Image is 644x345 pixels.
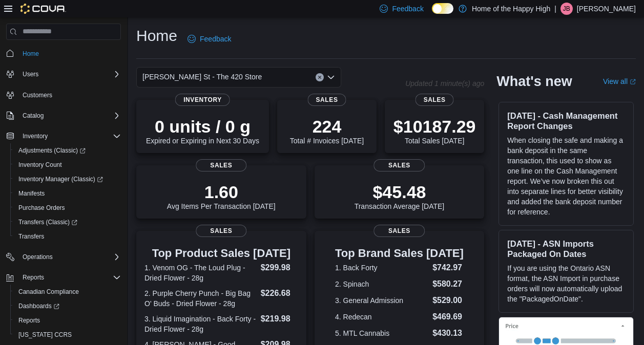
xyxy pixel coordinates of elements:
span: Home [18,47,121,60]
dd: $219.98 [261,313,298,325]
span: Catalog [18,110,121,122]
span: Feedback [392,4,423,14]
a: Adjustments (Classic) [14,144,90,157]
dt: 1. Venom OG - The Loud Plug - Dried Flower - 28g [144,263,257,283]
span: Reports [18,316,40,325]
span: Sales [416,94,454,106]
div: Jeroen Brasz [560,3,573,15]
a: Inventory Manager (Classic) [10,172,125,186]
span: Transfers (Classic) [14,216,121,228]
span: Inventory [175,94,230,106]
dt: 2. Spinach [335,279,428,289]
a: Transfers (Classic) [14,216,81,228]
button: Inventory [18,130,52,142]
span: Reports [18,271,121,284]
span: Inventory Count [18,161,62,169]
a: Purchase Orders [14,202,69,214]
img: Cova [20,4,66,14]
span: Transfers [14,230,121,243]
span: Home [23,50,39,58]
span: Catalog [23,112,44,120]
p: 224 [290,116,364,137]
div: Total Sales [DATE] [393,116,476,145]
h3: Top Product Sales [DATE] [144,247,298,260]
button: Open list of options [327,73,335,81]
dd: $580.27 [432,278,464,290]
div: Transaction Average [DATE] [355,182,445,210]
button: Inventory Count [10,158,125,172]
span: Users [18,68,121,80]
span: Reports [23,273,44,282]
a: Inventory Manager (Classic) [14,173,107,185]
dt: 2. Purple Cherry Punch - Big Bag O' Buds - Dried Flower - 28g [144,288,257,309]
span: Dashboards [18,302,59,310]
a: Canadian Compliance [14,286,83,298]
dd: $430.13 [432,327,464,339]
button: Catalog [2,109,125,123]
span: Manifests [18,189,45,198]
button: Catalog [18,110,48,122]
dt: 1. Back Forty [335,263,428,273]
dt: 3. General Admission [335,295,428,306]
a: [US_STATE] CCRS [14,329,76,341]
dd: $469.69 [432,311,464,323]
button: Reports [18,271,48,284]
span: Feedback [200,34,231,44]
span: Sales [374,225,425,237]
dt: 4. Redecan [335,312,428,322]
button: Clear input [316,73,324,81]
dd: $299.98 [261,262,298,274]
button: Customers [2,88,125,102]
span: Manifests [14,187,121,200]
span: Inventory Manager (Classic) [18,175,103,183]
h2: What's new [496,73,572,90]
a: Feedback [183,29,235,49]
p: $10187.29 [393,116,476,137]
span: Operations [18,251,121,263]
span: Reports [14,314,121,327]
button: Users [18,68,43,80]
button: Reports [2,270,125,285]
dd: $529.00 [432,294,464,307]
span: Transfers (Classic) [18,218,77,226]
div: Total # Invoices [DATE] [290,116,364,145]
p: [PERSON_NAME] [577,3,636,15]
input: Dark Mode [432,3,453,14]
span: Inventory Manager (Classic) [14,173,121,185]
svg: External link [630,79,636,85]
span: Customers [18,89,121,101]
a: Adjustments (Classic) [10,143,125,158]
button: Purchase Orders [10,201,125,215]
span: [US_STATE] CCRS [18,331,72,339]
button: Reports [10,313,125,328]
button: Manifests [10,186,125,201]
a: Transfers [14,230,48,243]
h3: [DATE] - Cash Management Report Changes [507,111,625,131]
p: Updated 1 minute(s) ago [405,79,484,88]
span: Sales [196,225,246,237]
p: If you are using the Ontario ASN format, the ASN Import in purchase orders will now automatically... [507,263,625,304]
span: Canadian Compliance [18,288,79,296]
span: Customers [23,91,52,99]
p: When closing the safe and making a bank deposit in the same transaction, this used to show as one... [507,135,625,217]
dd: $226.68 [261,287,298,299]
span: Sales [374,159,425,171]
a: Dashboards [14,300,64,312]
button: Operations [2,250,125,264]
span: Adjustments (Classic) [18,146,86,155]
h3: Top Brand Sales [DATE] [335,247,464,260]
span: [PERSON_NAME] St - The 420 Store [142,71,262,83]
span: Inventory [18,130,121,142]
span: Inventory [23,132,48,140]
p: 1.60 [167,182,276,202]
span: Washington CCRS [14,329,121,341]
dt: 3. Liquid Imagination - Back Forty - Dried Flower - 28g [144,314,257,334]
span: Adjustments (Classic) [14,144,121,157]
a: Dashboards [10,299,125,313]
button: Transfers [10,229,125,244]
button: Users [2,67,125,81]
span: Transfers [18,232,44,241]
span: JB [563,3,570,15]
p: 0 units / 0 g [146,116,259,137]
